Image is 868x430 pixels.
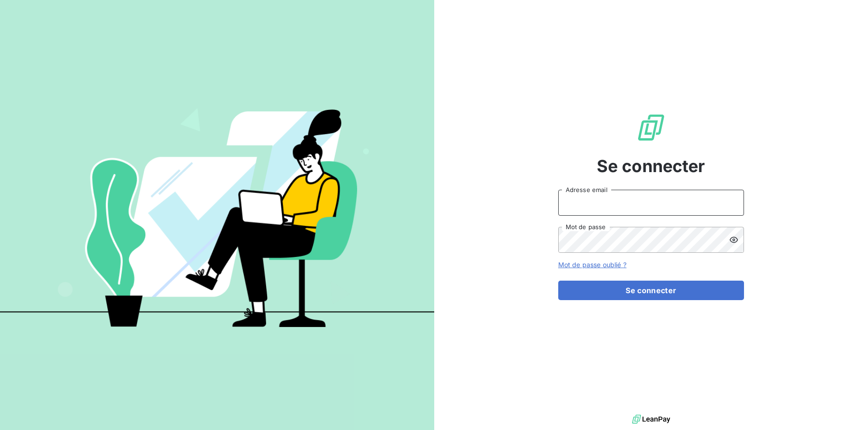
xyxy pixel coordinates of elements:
[558,190,744,216] input: placeholder
[558,261,627,269] a: Mot de passe oublié ?
[636,113,666,142] img: Logo LeanPay
[632,412,670,426] img: logo
[597,154,705,179] span: Se connecter
[558,281,744,300] button: Se connecter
